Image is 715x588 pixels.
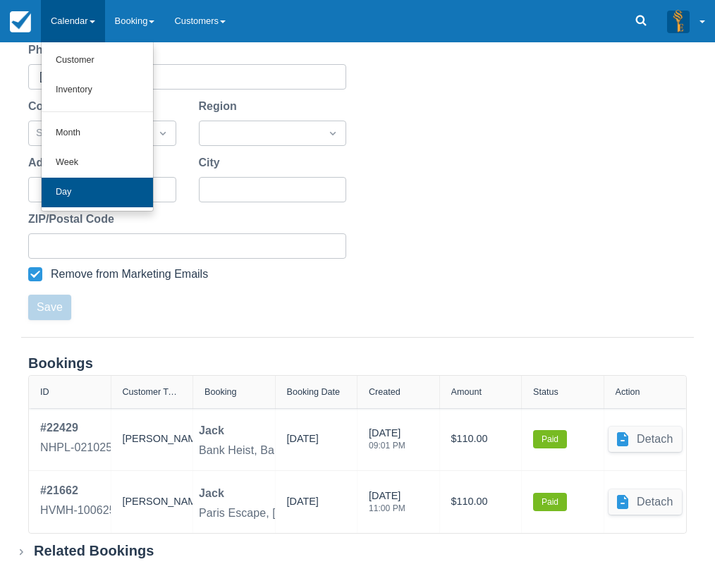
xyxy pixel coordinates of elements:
div: [PERSON_NAME] [123,482,182,522]
div: 11:00 PM [369,504,405,513]
div: [DATE] [287,494,319,515]
div: # 22429 [40,419,112,436]
div: [DATE] [369,426,405,458]
div: Amount [451,387,482,397]
a: Customer [42,46,153,75]
div: Remove from Marketing Emails [51,267,208,281]
div: [PERSON_NAME] [123,419,182,459]
img: A3 [667,10,690,32]
a: Month [42,118,153,148]
a: #22429NHPL-021025 [40,419,112,459]
label: Paid [533,493,567,511]
button: Detach [609,489,682,515]
button: Detach [609,427,682,452]
div: Created [369,387,401,397]
div: 09:01 PM [369,441,405,450]
div: [DATE] [287,431,319,453]
div: Action [616,387,640,397]
div: Jack [199,422,224,439]
div: [DATE] [369,489,405,521]
div: $110.00 [451,419,511,459]
div: Jack [199,485,224,502]
label: Address [28,154,79,171]
div: HVMH-100625 [40,502,116,519]
div: Status [533,387,558,397]
div: NHPL-021025 [40,439,112,456]
label: City [199,154,226,171]
a: Inventory [42,75,153,105]
label: Country [28,98,77,115]
a: #21662HVMH-100625 [40,482,116,522]
div: Bank Heist, Bank Heist Room Booking [199,442,393,459]
span: Dropdown icon [326,126,340,140]
span: Dropdown icon [156,126,170,140]
label: Phone [28,42,68,59]
img: checkfront-main-nav-mini-logo.png [10,11,31,32]
div: Paris Escape, [GEOGRAPHIC_DATA] Escape Room Booking [199,505,510,522]
label: Region [199,98,243,115]
div: Booking [204,387,237,397]
ul: Calendar [41,42,154,212]
label: Paid [533,430,567,448]
a: Week [42,148,153,178]
label: ZIP/Postal Code [28,211,120,228]
a: Day [42,178,153,207]
div: ID [40,387,49,397]
div: Customer Type [123,387,182,397]
div: # 21662 [40,482,116,499]
div: Related Bookings [34,542,154,560]
div: $110.00 [451,482,511,522]
div: Booking Date [287,387,341,397]
div: Bookings [28,355,687,372]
